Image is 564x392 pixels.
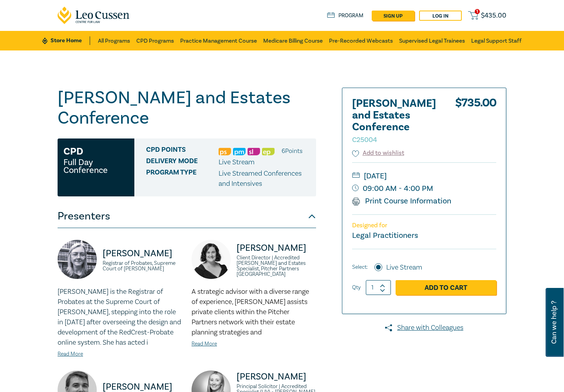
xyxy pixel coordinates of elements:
img: Substantive Law [248,148,260,155]
p: [PERSON_NAME] [237,242,316,254]
a: Supervised Legal Trainees [399,31,465,50]
h2: [PERSON_NAME] and Estates Conference [352,98,438,145]
span: 1 [475,9,480,14]
a: Read More [192,340,217,347]
a: Pre-Recorded Webcasts [329,31,393,50]
a: Practice Management Course [180,31,257,50]
small: Legal Practitioners [352,230,418,241]
small: C25004 [352,135,377,144]
p: [PERSON_NAME] [237,370,316,383]
a: Program [327,11,363,20]
span: Live Stream [219,158,255,167]
a: Share with Colleagues [342,323,506,333]
p: Designed for [352,222,496,229]
img: https://s3.ap-southeast-2.amazonaws.com/leo-cussen-store-production-content/Contacts/Kate%20Price... [58,240,97,279]
p: [PERSON_NAME] [103,247,182,260]
small: Client Director | Accredited [PERSON_NAME] and Estates Specialist, Pitcher Partners [GEOGRAPHIC_D... [237,255,316,277]
span: Delivery Mode [146,157,219,167]
a: Medicare Billing Course [263,31,323,50]
img: Practice Management & Business Skills [233,148,246,155]
span: Select: [352,263,368,272]
div: $ 735.00 [455,98,496,149]
span: Program type [146,169,219,189]
a: Add to Cart [396,280,496,295]
small: Registrar of Probates, Supreme Court of [PERSON_NAME] [103,261,182,272]
button: Presenters [58,205,316,228]
span: Can we help ? [550,293,558,352]
small: 09:00 AM - 4:00 PM [352,182,496,195]
li: 6 Point s [282,146,302,156]
a: Legal Support Staff [471,31,522,50]
span: $ 435.00 [481,11,506,20]
img: https://s3.ap-southeast-2.amazonaws.com/leo-cussen-store-production-content/Contacts/Anna%20Hacke... [192,240,231,279]
label: Qty [352,283,361,292]
button: Add to wishlist [352,149,404,158]
img: Ethics & Professional Responsibility [262,148,275,155]
small: [DATE] [352,170,496,182]
a: CPD Programs [136,31,174,50]
a: Log in [419,11,462,21]
img: Professional Skills [219,148,231,155]
label: Live Stream [386,263,422,273]
small: Full Day Conference [63,158,128,174]
a: Print Course Information [352,196,451,206]
a: All Programs [98,31,130,50]
span: A strategic advisor with a diverse range of experience, [PERSON_NAME] assists private clients wit... [192,287,309,337]
h3: CPD [63,144,83,158]
a: sign up [372,11,414,21]
input: 1 [366,280,391,295]
a: Store Home [42,36,90,45]
h1: [PERSON_NAME] and Estates Conference [58,88,316,128]
span: CPD Points [146,146,219,156]
a: Read More [58,351,83,358]
p: Live Streamed Conferences and Intensives [219,169,310,189]
p: [PERSON_NAME] is the Registrar of Probates at the Supreme Court of [PERSON_NAME], stepping into t... [58,287,182,348]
